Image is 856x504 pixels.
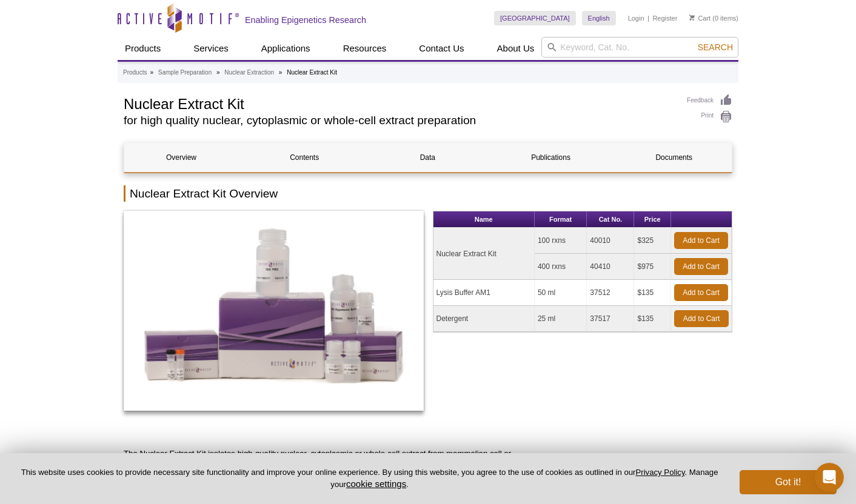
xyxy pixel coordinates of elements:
td: $325 [634,228,671,254]
a: Applications [254,37,318,60]
td: Nuclear Extract Kit [433,228,535,280]
a: Privacy Policy [635,468,684,477]
li: » [216,69,220,76]
a: Add to Cart [674,232,728,249]
td: 400 rxns [535,254,587,280]
h2: Enabling Epigenetics Research [245,15,366,25]
td: $975 [634,254,671,280]
a: Contents [247,143,361,172]
td: 37517 [587,306,634,332]
a: Add to Cart [674,284,728,301]
a: Services [186,37,236,60]
li: | [647,11,649,25]
td: $135 [634,280,671,306]
td: 40010 [587,228,634,254]
a: Register [652,14,677,22]
a: Add to Cart [674,258,728,275]
a: Login [628,14,644,22]
a: Data [370,143,484,172]
li: » [150,69,153,76]
td: 37512 [587,280,634,306]
iframe: Intercom live chat [815,463,844,492]
a: English [582,11,616,25]
a: Print [687,110,732,124]
a: Products [118,37,168,60]
a: Contact Us [412,37,471,60]
th: Name [433,211,535,228]
td: 100 rxns [535,228,587,254]
a: Feedback [687,94,732,107]
span: Search [698,42,733,52]
td: 50 ml [535,280,587,306]
li: » [279,69,283,76]
input: Keyword, Cat. No. [541,37,738,58]
th: Cat No. [587,211,634,228]
a: About Us [490,37,542,60]
td: 40410 [587,254,634,280]
td: $135 [634,306,671,332]
a: Sample Preparation [158,67,212,78]
p: This website uses cookies to provide necessary site functionality and improve your online experie... [19,467,720,490]
h2: Nuclear Extract Kit Overview [124,185,732,202]
a: Add to Cart [674,310,729,327]
h2: for high quality nuclear, cytoplasmic or whole-cell extract preparation [124,115,675,126]
td: 25 ml [535,306,587,332]
a: Products [123,67,147,78]
td: Lysis Buffer AM1 [433,280,535,306]
th: Price [634,211,671,228]
img: Your Cart [689,15,695,21]
h1: Nuclear Extract Kit [124,94,675,112]
a: [GEOGRAPHIC_DATA] [494,11,576,25]
a: Nuclear Extraction [224,67,274,78]
a: Cart [689,14,711,22]
a: Resources [336,37,394,60]
li: Nuclear Extract Kit [287,69,337,76]
button: cookie settings [346,479,406,489]
a: Documents [617,143,731,172]
a: Publications [494,143,608,172]
button: Search [694,42,737,53]
img: Nuclear Extract Kit [124,211,424,411]
a: Overview [124,143,238,172]
button: Got it! [740,470,837,494]
th: Format [535,211,587,228]
td: Detergent [433,306,535,332]
li: (0 items) [689,11,738,25]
